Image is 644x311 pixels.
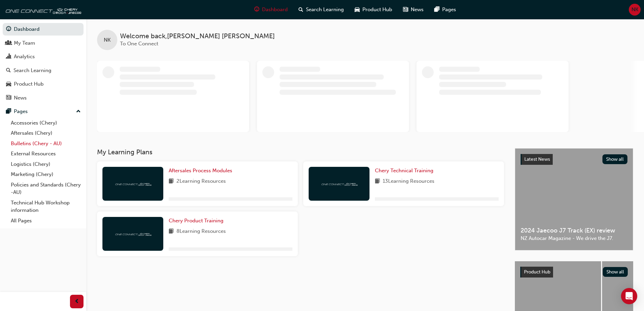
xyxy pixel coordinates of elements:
a: Bulletins (Chery - AU) [8,138,84,149]
span: book-icon [375,177,380,186]
span: up-icon [76,107,81,116]
span: 8 Learning Resources [176,227,226,236]
span: Product Hub [362,6,392,14]
a: Chery Product Training [169,217,226,225]
span: Aftersales Process Modules [169,168,232,174]
span: Chery Product Training [169,218,223,224]
span: 2024 Jaecoo J7 Track (EX) review [521,227,627,235]
a: Chery Technical Training [375,167,436,175]
span: search-icon [299,5,303,14]
a: Dashboard [3,23,84,36]
span: search-icon [6,68,11,74]
a: car-iconProduct Hub [349,3,398,17]
button: Show all [602,154,628,164]
a: news-iconNews [398,3,429,17]
img: oneconnect [320,180,358,187]
span: Welcome back , [PERSON_NAME] [PERSON_NAME] [120,32,275,40]
a: Search Learning [3,64,84,77]
h3: My Learning Plans [97,148,504,156]
button: Pages [3,105,84,118]
span: NZ Autocar Magazine - We drive the J7. [521,235,627,242]
span: pages-icon [6,109,11,115]
a: Product Hub [3,78,84,90]
a: Product HubShow all [520,267,628,277]
span: pages-icon [434,5,439,14]
button: DashboardMy TeamAnalyticsSearch LearningProduct HubNews [3,22,84,105]
a: External Resources [8,149,84,159]
a: My Team [3,37,84,49]
div: Search Learning [14,67,51,74]
a: Latest NewsShow all2024 Jaecoo J7 Track (EX) reviewNZ Autocar Magazine - We drive the J7. [515,148,633,250]
div: Pages [14,108,28,115]
img: oneconnect [114,180,151,187]
div: Open Intercom Messenger [621,288,637,304]
div: Product Hub [14,80,44,88]
span: guage-icon [6,26,11,32]
img: oneconnect [114,230,151,237]
span: news-icon [403,5,408,14]
span: news-icon [6,95,11,101]
span: Product Hub [524,269,550,275]
div: Analytics [14,53,35,61]
button: Show all [603,267,628,277]
span: guage-icon [254,5,259,14]
span: people-icon [6,40,11,46]
span: chart-icon [6,54,11,60]
span: Chery Technical Training [375,168,433,174]
span: Pages [442,6,456,14]
a: Logistics (Chery) [8,159,84,170]
span: NK [104,36,111,44]
span: book-icon [169,177,174,186]
a: News [3,92,84,104]
span: book-icon [169,227,174,236]
span: News [411,6,424,14]
span: Search Learning [306,6,344,14]
span: Dashboard [262,6,288,14]
span: prev-icon [74,297,79,306]
span: car-icon [6,81,11,87]
a: Analytics [3,50,84,63]
a: Technical Hub Workshop information [8,198,84,216]
a: guage-iconDashboard [249,3,293,17]
a: Latest NewsShow all [521,154,627,165]
a: Aftersales Process Modules [169,167,235,175]
span: 13 Learning Resources [383,177,434,186]
span: 2 Learning Resources [176,177,226,186]
div: News [14,94,27,102]
a: All Pages [8,216,84,226]
a: search-iconSearch Learning [293,3,349,17]
img: oneconnect [3,3,81,16]
button: NK [629,4,641,16]
span: Latest News [524,156,550,162]
a: Policies and Standards (Chery -AU) [8,180,84,198]
a: pages-iconPages [429,3,461,17]
span: To One Connect [120,41,158,47]
span: car-icon [355,5,360,14]
a: Accessories (Chery) [8,118,84,128]
span: NK [631,6,638,14]
a: Marketing (Chery) [8,169,84,180]
a: Aftersales (Chery) [8,128,84,138]
div: My Team [14,39,35,47]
